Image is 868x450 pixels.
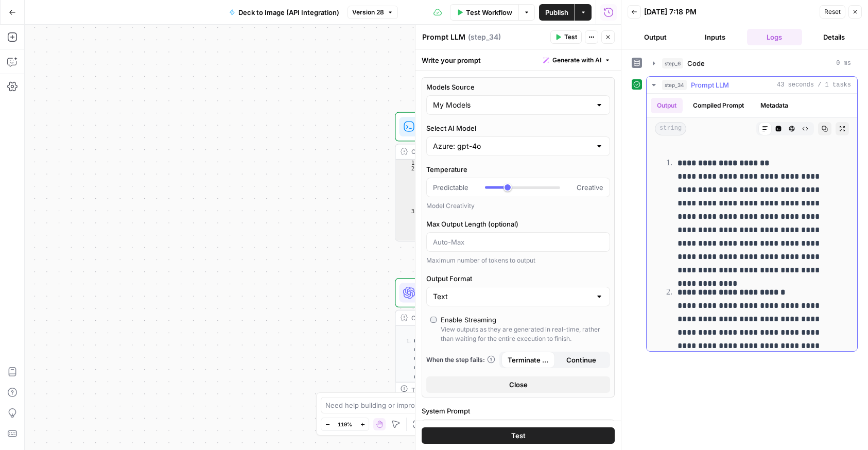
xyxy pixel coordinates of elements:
span: Predictable [433,182,468,193]
span: ( step_34 ) [468,32,501,42]
span: Continue [566,355,596,365]
div: WorkflowSet InputsInputs [395,46,584,76]
span: Version 28 [352,8,384,17]
button: Details [806,29,862,45]
div: 2 [395,166,422,209]
button: Deck to Image (API Integration) [223,4,345,21]
span: Test [564,32,577,42]
span: step_6 [662,58,683,68]
label: Temperature [426,164,610,175]
button: Test Workflow [450,4,518,21]
a: When the step fails: [426,355,495,365]
input: Enable StreamingView outputs as they are generated in real-time, rather than waiting for the enti... [430,317,437,323]
span: Test Workflow [466,7,512,18]
span: Test [511,430,526,441]
div: Write your prompt [415,49,621,71]
label: Max Output Length (optional) [426,219,610,229]
input: Azure: gpt-4o [433,141,591,151]
div: 3 [395,209,422,251]
input: Auto-Max [433,237,603,247]
button: Reset [820,5,845,19]
label: Models Source [426,82,610,92]
span: Terminate Workflow [508,355,549,365]
button: Test [422,427,615,444]
button: Close [426,376,610,393]
span: Close [509,379,528,390]
button: Compiled Prompt [687,98,750,113]
label: System Prompt [422,406,615,416]
div: 43 seconds / 1 tasks [647,94,857,351]
input: Text [433,291,591,302]
span: Prompt LLM [691,80,729,90]
div: Enable Streaming [441,315,496,325]
button: Version 28 [348,6,398,19]
span: 43 seconds / 1 tasks [777,80,851,90]
div: View outputs as they are generated in real-time, rather than waiting for the entire execution to ... [441,325,606,343]
div: Run Code · PythonCodeStep 6Output[ "[URL][DOMAIN_NAME] /images /1GqSQqg26B0rGboTCbeinkAmypwpSw6wN... [395,112,584,241]
button: Output [628,29,683,45]
div: Maximum number of tokens to output [426,256,610,265]
button: Output [651,98,683,113]
textarea: Prompt LLM [422,32,465,42]
button: Inputs [687,29,743,45]
span: 0 ms [836,59,851,68]
div: Model Creativity [426,201,610,211]
span: Deck to Image (API Integration) [238,7,339,18]
button: Continue [555,352,609,368]
span: Generate with AI [552,56,601,65]
button: Publish [539,4,575,21]
button: Test [550,30,582,44]
button: Logs [747,29,803,45]
span: Reset [824,7,841,16]
label: Output Format [426,273,610,284]
button: Generate with AI [539,54,615,67]
span: string [655,122,686,135]
div: 1 [395,160,422,166]
button: 0 ms [647,55,857,72]
button: 43 seconds / 1 tasks [647,77,857,93]
input: My Models [433,100,591,110]
label: Select AI Model [426,123,610,133]
span: step_34 [662,80,687,90]
span: Code [687,58,705,68]
span: Publish [545,7,568,18]
span: Creative [577,182,603,193]
button: Metadata [754,98,794,113]
span: 119% [338,420,352,428]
